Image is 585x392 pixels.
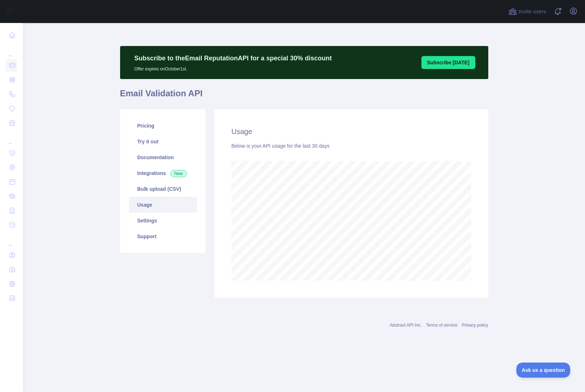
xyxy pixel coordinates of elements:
[6,233,17,247] div: ...
[129,165,197,181] a: Integrations New
[421,56,475,69] button: Subscribe [DATE]
[134,63,332,72] p: Offer expires on October 1st.
[518,8,546,16] span: Invite users
[129,229,197,244] a: Support
[170,170,187,177] span: New
[507,6,548,17] button: Invite users
[6,43,17,57] div: ...
[232,142,471,149] div: Below is your API usage for the last 30 days
[129,149,197,165] a: Documentation
[129,118,197,134] a: Pricing
[232,126,471,137] h2: Usage
[516,363,571,378] iframe: Toggle Customer Support
[120,88,488,105] h1: Email Validation API
[426,323,457,328] a: Terms of service
[129,213,197,229] a: Settings
[129,197,197,213] a: Usage
[390,323,422,328] a: Abstract API Inc.
[129,134,197,149] a: Try it out
[462,323,488,328] a: Privacy policy
[6,131,17,145] div: ...
[134,53,332,63] p: Subscribe to the Email Reputation API for a special 30 % discount
[129,181,197,197] a: Bulk upload (CSV)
